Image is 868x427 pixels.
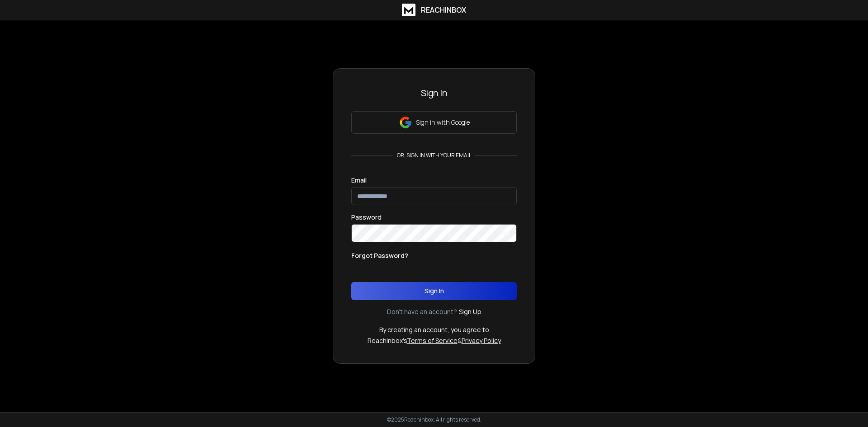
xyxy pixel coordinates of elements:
[387,416,481,423] p: © 2025 Reachinbox. All rights reserved.
[393,152,475,159] p: or, sign in with your email
[402,4,415,16] img: logo
[351,214,382,221] label: Password
[379,325,489,334] p: By creating an account, you agree to
[351,251,408,260] p: Forgot Password?
[421,5,466,15] h1: ReachInbox
[402,4,466,16] a: ReachInbox
[387,307,457,316] p: Don't have an account?
[351,282,517,300] button: Sign In
[407,336,458,345] a: Terms of Service
[351,111,517,134] button: Sign in with Google
[351,177,367,183] label: Email
[351,87,517,99] h3: Sign In
[416,118,470,127] p: Sign in with Google
[368,336,501,345] p: ReachInbox's &
[462,336,501,345] a: Privacy Policy
[459,307,481,316] a: Sign Up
